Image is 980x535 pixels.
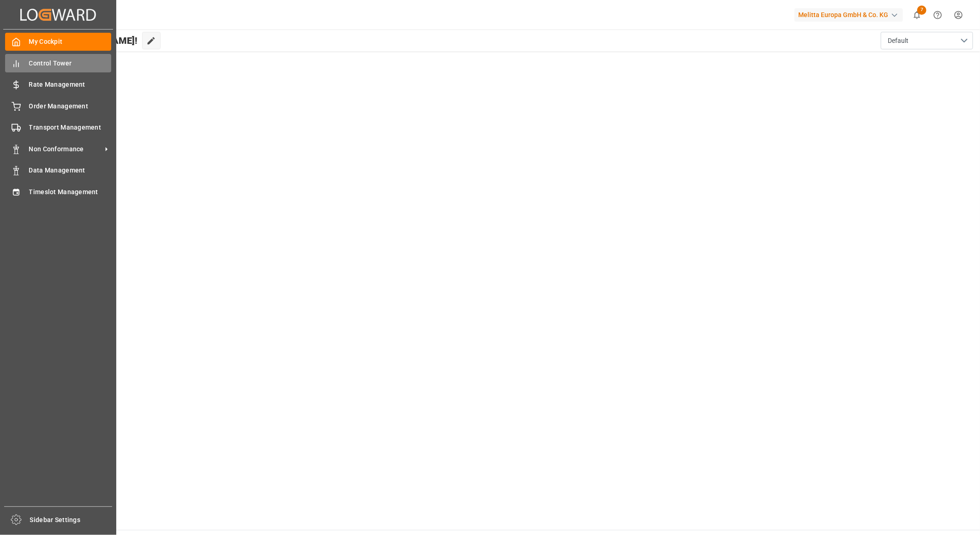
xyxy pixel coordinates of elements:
[29,59,112,68] span: Control Tower
[881,32,973,49] button: open menu
[5,33,111,51] a: My Cockpit
[38,32,137,49] span: Hello [PERSON_NAME]!
[5,161,111,179] a: Data Management
[29,144,102,154] span: Non Conformance
[5,183,111,201] a: Timeslot Management
[29,80,112,89] span: Rate Management
[5,54,111,72] a: Control Tower
[29,123,112,132] span: Transport Management
[5,76,111,94] a: Rate Management
[30,515,113,525] span: Sidebar Settings
[5,97,111,115] a: Order Management
[5,119,111,137] a: Transport Management
[29,166,112,175] span: Data Management
[29,187,112,197] span: Timeslot Management
[29,101,112,111] span: Order Management
[29,37,112,47] span: My Cockpit
[888,36,908,46] span: Default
